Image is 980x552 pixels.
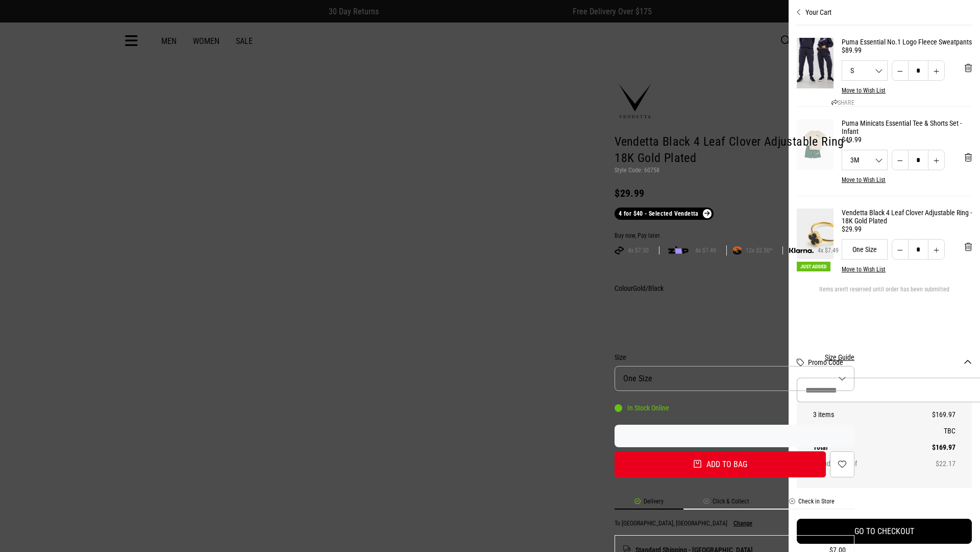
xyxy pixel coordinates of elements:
[623,374,652,383] span: One Size
[615,498,683,510] li: Delivery
[928,60,945,81] button: Increase quantity
[733,520,752,527] button: Change
[615,81,655,122] img: Vendetta
[615,351,854,363] div: Size
[615,404,669,412] div: In Stock Online
[842,266,886,273] button: Move to Wish List
[842,135,972,144] div: $49.99
[789,248,814,254] img: KLARNA
[615,246,624,255] img: AFTERPAY
[624,246,653,255] span: 4x $7.50
[668,245,689,256] img: zip
[928,150,945,170] button: Increase quantity
[906,406,955,423] td: $169.97
[900,378,972,402] button: Apply
[906,439,955,455] td: $169.97
[813,439,906,455] th: Total
[797,500,972,511] iframe: Customer reviews powered by Trustpilot
[615,520,727,527] p: To [GEOGRAPHIC_DATA], [GEOGRAPHIC_DATA]
[615,167,854,175] p: Style Code: 60758
[908,60,928,81] input: Quantity
[842,225,972,233] div: $29.99
[842,67,887,74] span: S
[633,284,664,292] span: Gold/Black
[683,498,769,510] li: Click & Collect
[742,246,776,255] span: 12x $2.50*
[906,455,955,472] td: $22.17
[769,498,854,510] li: Check in Store
[908,239,928,260] input: Quantity
[957,145,980,170] button: 'Remove from cart
[842,176,886,183] button: Move to Wish List
[825,351,854,363] button: Size Guide
[813,455,906,472] th: Includes GST of
[908,150,928,170] input: Quantity
[808,358,972,366] button: Promo Code
[615,208,714,220] a: 4 for $40 - Selected Vendetta
[814,246,843,255] span: 4x $7.49
[615,232,854,240] div: Buy now, Pay later.
[797,38,834,88] img: Puma Essential No.1 Logo Fleece Sweatpants
[616,298,642,333] img: Gold/Black
[842,209,972,225] a: Vendetta Black 4 Leaf Clover Adjustable Ring - 18K Gold Plated
[691,246,720,255] span: 4x $7.49
[615,134,854,167] h1: Vendetta Black 4 Leaf Clover Adjustable Ring - 18K Gold Plated
[842,87,886,94] button: Move to Wish List
[928,239,945,260] button: Increase quantity
[615,431,854,441] iframe: Customer reviews powered by Trustpilot
[842,156,887,164] span: 3M
[615,451,826,477] button: Add to bag
[957,55,980,81] button: 'Remove from cart
[892,60,909,81] button: Decrease quantity
[892,150,909,170] button: Decrease quantity
[957,234,980,260] button: 'Remove from cart
[797,286,972,301] div: Items aren't reserved until order has been submitted
[813,406,906,423] th: 3 items
[842,239,888,260] div: One Size
[813,423,906,439] th: Shipping
[906,423,955,439] td: TBC
[733,246,742,255] img: SPLITPAY
[842,38,972,46] a: Puma Essential No.1 Logo Fleece Sweatpants
[831,99,854,106] a: SHARE
[892,239,909,260] button: Decrease quantity
[615,282,854,294] div: Colour
[615,187,854,199] div: $29.99
[842,119,972,135] a: Puma Minicats Essential Tee & Shorts Set - Infant
[615,366,854,391] button: One Size
[797,519,972,544] button: GO TO CHECKOUT
[842,46,972,54] div: $89.99
[8,4,39,35] button: Open LiveChat chat widget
